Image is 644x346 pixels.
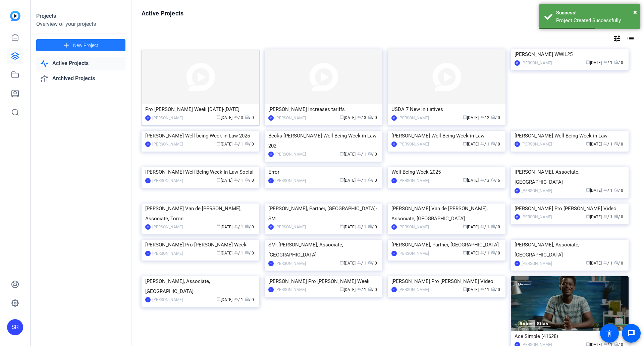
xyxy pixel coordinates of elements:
div: [PERSON_NAME] [398,224,429,230]
span: / 1 [603,261,612,266]
div: SR [391,115,397,121]
div: [PERSON_NAME] [275,177,306,184]
span: calendar_today [463,287,467,291]
div: [PERSON_NAME] Pro [PERSON_NAME] Video [515,204,625,214]
span: group [603,342,607,346]
div: Pro [PERSON_NAME] Week [DATE]-[DATE] [145,104,256,114]
span: radio [368,224,372,228]
span: group [357,261,361,265]
span: radio [614,342,618,346]
div: [PERSON_NAME] Pro [PERSON_NAME] Week [145,240,256,250]
span: group [234,224,238,228]
div: [PERSON_NAME] [522,214,552,220]
span: group [234,250,238,254]
mat-icon: add [62,41,70,50]
div: [PERSON_NAME] [152,250,183,257]
div: [PERSON_NAME] [522,141,552,148]
span: group [603,261,607,265]
span: radio [245,178,249,182]
div: SR [145,251,151,256]
span: [DATE] [463,178,479,183]
span: × [633,8,637,16]
span: / 1 [480,287,489,292]
div: SR [391,287,397,292]
span: [DATE] [340,115,356,120]
span: / 1 [234,225,243,229]
div: SR [145,297,151,302]
span: group [603,60,607,64]
span: / 1 [357,261,366,266]
div: [PERSON_NAME] [275,260,306,267]
span: [DATE] [586,188,602,193]
div: USDA 7 New Initiatives [391,104,502,114]
div: Project Created Successfully [556,17,635,24]
div: [PERSON_NAME] [398,115,429,121]
span: [DATE] [340,152,356,157]
span: group [480,250,484,254]
div: [PERSON_NAME] [275,286,306,293]
span: group [603,214,607,218]
span: / 1 [357,225,366,229]
span: [DATE] [217,178,232,183]
div: SR [268,115,274,121]
span: calendar_today [340,152,344,156]
span: [DATE] [340,225,356,229]
span: / 0 [245,225,254,229]
span: calendar_today [217,297,221,301]
span: [DATE] [463,251,479,255]
div: SR [145,115,151,121]
span: [DATE] [586,261,602,266]
span: [DATE] [217,115,232,120]
span: radio [614,214,618,218]
span: [DATE] [463,142,479,147]
span: [DATE] [586,142,602,147]
span: [DATE] [463,115,479,120]
span: calendar_today [340,287,344,291]
span: radio [491,178,495,182]
div: [PERSON_NAME] [522,260,552,267]
span: group [357,224,361,228]
div: [PERSON_NAME] [152,296,183,303]
span: calendar_today [463,115,467,119]
span: group [480,287,484,291]
span: radio [245,250,249,254]
span: / 0 [614,188,623,193]
div: [PERSON_NAME] [275,115,306,121]
div: [PERSON_NAME] Well-being Week in Law 2025 [145,131,256,141]
span: radio [368,115,372,119]
span: radio [491,224,495,228]
div: [PERSON_NAME] [152,224,183,230]
div: [PERSON_NAME] [398,250,429,257]
div: [PERSON_NAME] [152,177,183,184]
span: group [480,224,484,228]
span: / 0 [245,142,254,147]
h1: Active Projects [142,9,183,17]
span: calendar_today [586,214,590,218]
span: / 0 [491,287,500,292]
div: SR [391,251,397,256]
span: group [480,115,484,119]
span: / 1 [234,251,243,255]
span: / 0 [245,251,254,255]
div: [PERSON_NAME] [398,286,429,293]
div: SR [145,141,151,147]
span: / 0 [245,115,254,120]
span: group [234,297,238,301]
span: calendar_today [340,261,344,265]
span: / 0 [368,178,377,183]
div: [PERSON_NAME] Well-Being Week in Law [391,131,502,141]
span: / 0 [614,60,623,65]
div: [PERSON_NAME] [152,141,183,148]
span: radio [245,224,249,228]
span: [DATE] [463,225,479,229]
span: [DATE] [340,261,356,266]
div: [PERSON_NAME] Increases tariffs [268,104,379,114]
span: / 0 [245,297,254,302]
div: Well-Being Week 2025 [391,167,502,177]
span: radio [614,261,618,265]
div: [PERSON_NAME] Well-Being Week in Law [515,131,625,141]
mat-icon: tune [613,35,621,43]
span: group [234,178,238,182]
div: Projects [36,12,125,20]
div: SR [145,178,151,183]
